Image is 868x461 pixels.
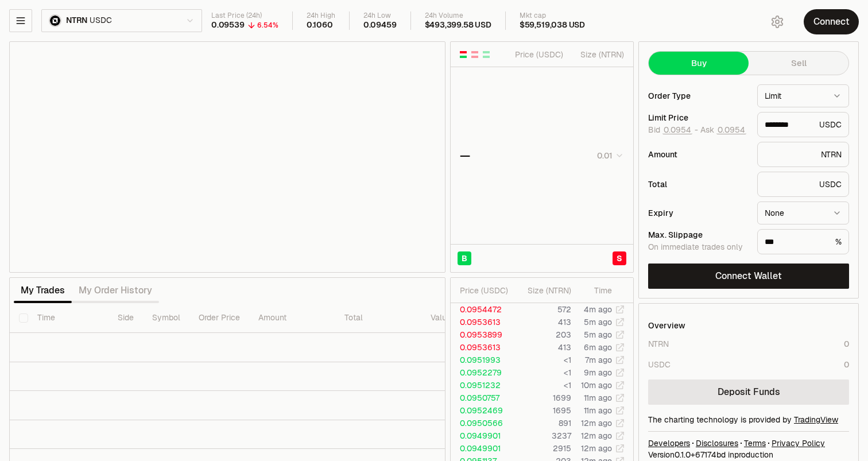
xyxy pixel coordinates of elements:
[617,253,622,264] span: S
[211,11,278,20] div: Last Price (24h)
[757,229,849,254] div: %
[648,150,748,158] div: Amount
[451,303,514,316] td: 0.0954472
[744,437,766,449] a: Terms
[14,279,72,302] button: My Trades
[757,202,849,224] button: None
[584,367,612,378] time: 9m ago
[462,253,467,264] span: B
[514,429,572,442] td: 3237
[451,392,514,404] td: 0.0950757
[757,84,849,107] button: Limit
[425,20,491,30] div: $493,399.58 USD
[648,242,748,253] div: On immediate trades only
[49,14,61,27] img: ntrn.png
[72,279,159,302] button: My Order History
[757,112,849,137] div: USDC
[584,304,612,315] time: 4m ago
[648,359,671,370] div: USDC
[716,125,746,134] button: 0.0954
[757,172,849,197] div: USDC
[143,303,189,333] th: Symbol
[514,354,572,366] td: <1
[514,392,572,404] td: 1699
[451,429,514,442] td: 0.0949901
[514,366,572,379] td: <1
[695,450,726,460] span: 67174bd856e652f9f527cc9d9c6db29712ff2a2a
[648,209,748,217] div: Expiry
[514,341,572,354] td: 413
[28,303,108,333] th: Time
[514,404,572,417] td: 1695
[451,341,514,354] td: 0.0953613
[581,431,612,441] time: 12m ago
[648,414,849,425] div: The charting technology is provided by
[648,114,748,122] div: Limit Price
[257,21,278,30] div: 6.54%
[514,328,572,341] td: 203
[451,379,514,392] td: 0.0951232
[648,338,669,350] div: NTRN
[514,417,572,429] td: 891
[514,379,572,392] td: <1
[594,149,624,162] button: 0.01
[459,50,468,59] button: Show Buy and Sell Orders
[794,414,838,425] a: TradingView
[648,231,748,239] div: Max. Slippage
[584,405,612,416] time: 11m ago
[451,442,514,455] td: 0.0949901
[573,49,624,60] div: Size ( NTRN )
[648,437,690,449] a: Developers
[648,264,849,289] button: Connect Wallet
[584,342,612,352] time: 6m ago
[421,303,460,333] th: Value
[804,9,859,34] button: Connect
[648,92,748,100] div: Order Type
[523,285,571,296] div: Size ( NTRN )
[512,49,563,60] div: Price ( USDC )
[581,418,612,428] time: 12m ago
[19,313,28,323] button: Select all
[844,338,849,350] div: 0
[451,417,514,429] td: 0.0950566
[451,404,514,417] td: 0.0952469
[514,442,572,455] td: 2915
[470,50,479,59] button: Show Sell Orders Only
[211,20,245,30] div: 0.09539
[482,50,491,59] button: Show Buy Orders Only
[66,16,87,26] span: NTRN
[451,354,514,366] td: 0.0951993
[772,437,825,449] a: Privacy Policy
[648,125,698,135] span: Bid -
[335,303,421,333] th: Total
[10,42,445,272] iframe: Financial Chart
[451,366,514,379] td: 0.0952279
[585,355,612,365] time: 7m ago
[648,180,748,188] div: Total
[649,52,749,75] button: Buy
[749,52,848,75] button: Sell
[757,142,849,167] div: NTRN
[584,317,612,327] time: 5m ago
[108,303,143,333] th: Side
[584,330,612,340] time: 5m ago
[648,449,849,460] div: Version 0.1.0 + in production
[425,11,491,20] div: 24h Volume
[581,380,612,390] time: 10m ago
[520,11,585,20] div: Mkt cap
[648,320,685,331] div: Overview
[90,16,111,26] span: USDC
[700,125,746,135] span: Ask
[581,443,612,454] time: 12m ago
[581,285,612,296] div: Time
[307,11,335,20] div: 24h High
[249,303,335,333] th: Amount
[520,20,585,30] div: $59,519,038 USD
[584,393,612,403] time: 11m ago
[460,148,470,164] div: —
[514,303,572,316] td: 572
[363,11,397,20] div: 24h Low
[363,20,397,30] div: 0.09459
[307,20,333,30] div: 0.1060
[844,359,849,370] div: 0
